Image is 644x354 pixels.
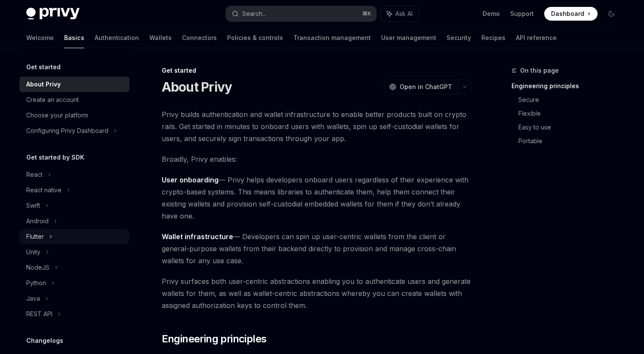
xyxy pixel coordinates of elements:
span: Privy builds authentication and wallet infrastructure to enable better products built on crypto r... [162,108,472,145]
div: Java [26,293,40,304]
a: API reference [516,28,557,48]
h5: Get started by SDK [26,152,84,163]
div: React [26,169,43,180]
div: REST API [26,309,52,319]
span: — Developers can spin up user-centric wallets from the client or general-purpose wallets from the... [162,231,472,267]
a: Security [447,28,471,48]
div: Unity [26,247,40,257]
div: Python [26,278,46,288]
a: Dashboard [544,7,598,21]
h5: Get started [26,62,61,72]
div: Get started [162,66,472,75]
a: Portable [518,134,625,148]
a: Demo [483,9,500,18]
a: Authentication [95,28,139,48]
a: User management [381,28,436,48]
span: Dashboard [551,9,584,18]
span: — Privy helps developers onboard users regardless of their experience with crypto-based systems. ... [162,174,472,222]
a: Choose your platform [19,108,129,123]
button: Search...⌘K [226,6,376,22]
span: Open in ChatGPT [400,83,452,91]
span: Ask AI [395,9,413,18]
div: React native [26,185,62,195]
div: Flutter [26,231,44,242]
span: Privy surfaces both user-centric abstractions enabling you to authenticate users and generate wal... [162,275,472,311]
a: Transaction management [293,28,371,48]
a: Engineering principles [512,79,625,93]
strong: User onboarding [162,175,219,184]
div: Create an account [26,95,79,105]
div: Configuring Privy Dashboard [26,126,108,136]
div: Choose your platform [26,110,88,120]
button: Ask AI [381,6,419,22]
a: Basics [64,28,84,48]
a: Recipes [481,28,505,48]
div: NodeJS [26,262,49,273]
a: Create an account [19,92,129,108]
span: Engineering principles [162,332,267,346]
div: Search... [242,9,266,19]
a: Secure [518,93,625,107]
h5: Changelogs [26,336,63,346]
a: Wallets [149,28,172,48]
span: ⌘ K [362,10,371,17]
a: Easy to use [518,120,625,134]
button: Toggle dark mode [604,7,618,21]
div: About Privy [26,79,61,89]
img: dark logo [26,8,80,20]
a: Welcome [26,28,54,48]
div: Swift [26,200,40,211]
div: Android [26,216,49,226]
a: Policies & controls [227,28,283,48]
button: Open in ChatGPT [384,80,457,94]
a: Connectors [182,28,217,48]
h1: About Privy [162,79,232,95]
a: About Privy [19,77,129,92]
a: Flexible [518,107,625,120]
strong: Wallet infrastructure [162,232,233,241]
span: On this page [520,65,559,76]
a: Support [510,9,534,18]
span: Broadly, Privy enables: [162,153,472,165]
